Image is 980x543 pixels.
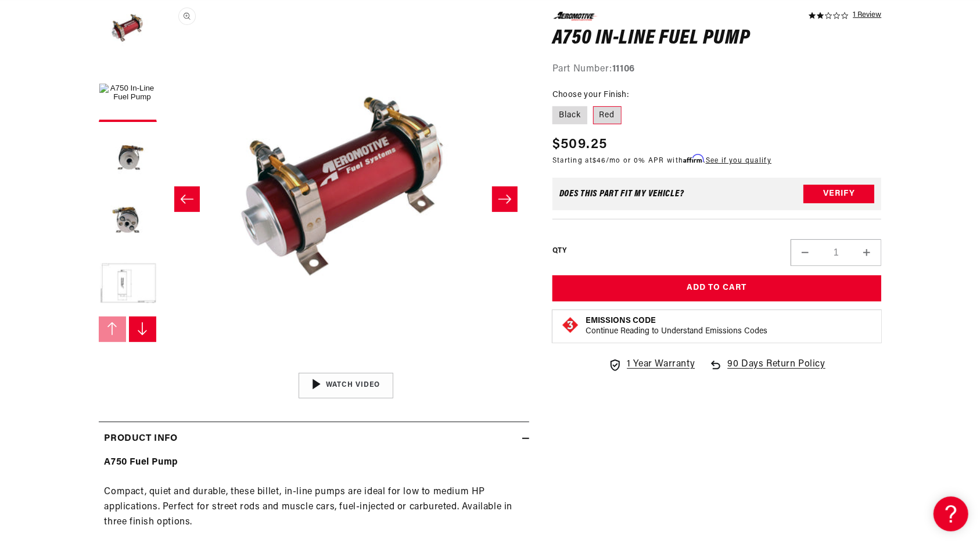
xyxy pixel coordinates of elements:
strong: 11106 [612,64,635,74]
span: 90 Days Return Policy [727,357,825,383]
strong: Emissions Code [586,316,656,325]
legend: Choose your Finish: [552,88,630,100]
a: 1 Year Warranty [608,357,695,372]
button: Load image 2 in gallery view [99,128,157,186]
a: 1 reviews [853,12,881,20]
a: 90 Days Return Policy [709,357,825,383]
span: $509.25 [552,134,608,155]
span: Affirm [684,154,704,163]
button: Load image 3 in gallery view [99,192,157,250]
p: Continue Reading to Understand Emissions Codes [586,326,767,336]
span: $46 [593,157,606,164]
button: Slide left [174,186,200,212]
button: Load image 5 in gallery view [99,256,157,314]
button: Add to Cart [552,275,882,301]
button: Emissions CodeContinue Reading to Understand Emissions Codes [586,315,767,336]
button: Verify [803,185,874,203]
button: Slide right [492,186,518,212]
label: Black [552,106,587,124]
strong: A750 Fuel Pump [105,458,178,467]
h1: A750 In-Line Fuel Pump [552,29,882,48]
h2: Product Info [105,431,178,447]
p: Starting at /mo or 0% APR with . [552,155,771,166]
div: Does This part fit My vehicle? [559,189,684,199]
button: Load image 1 in gallery view [99,64,157,122]
a: See if you qualify - Learn more about Affirm Financing (opens in modal) [706,157,771,164]
span: 1 Year Warranty [627,357,695,372]
button: Slide right [129,317,157,342]
summary: Product Info [99,422,529,456]
div: Part Number: [552,62,882,77]
button: Slide left [99,317,127,342]
img: Emissions code [561,315,580,334]
label: Red [593,106,622,124]
label: QTY [552,246,567,256]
